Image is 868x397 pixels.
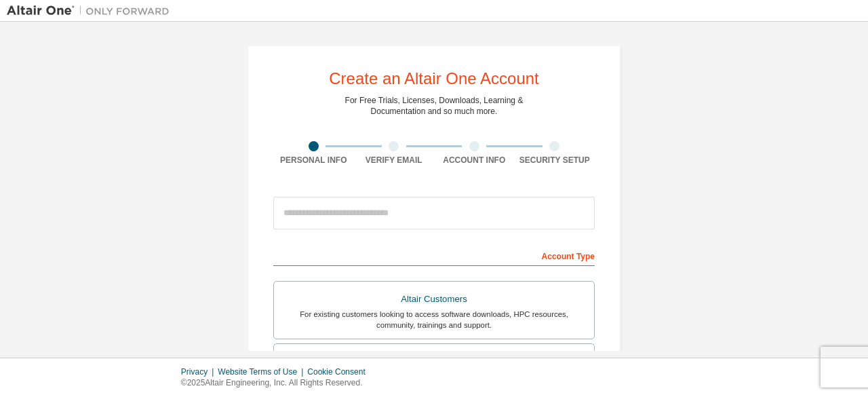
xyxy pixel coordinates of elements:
[218,366,307,377] div: Website Terms of Use
[354,155,435,166] div: Verify Email
[282,290,586,309] div: Altair Customers
[7,4,176,18] img: Altair One
[282,309,586,330] div: For existing customers looking to access software downloads, HPC resources, community, trainings ...
[434,155,515,166] div: Account Info
[181,377,374,389] p: © 2025 Altair Engineering, Inc. All Rights Reserved.
[273,155,354,166] div: Personal Info
[181,366,218,377] div: Privacy
[273,244,595,266] div: Account Type
[345,95,524,117] div: For Free Trials, Licenses, Downloads, Learning & Documentation and so much more.
[329,71,539,87] div: Create an Altair One Account
[307,366,373,377] div: Cookie Consent
[515,155,595,166] div: Security Setup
